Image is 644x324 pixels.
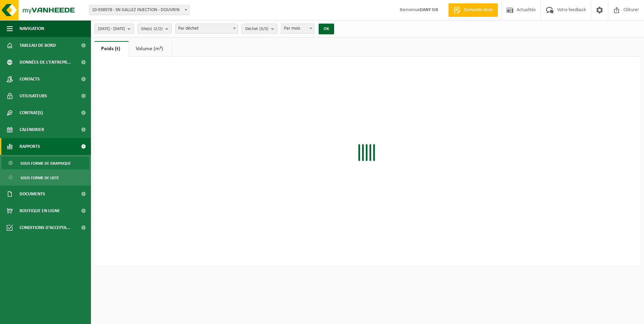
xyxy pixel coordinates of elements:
[448,3,498,17] a: Demande devis
[420,7,438,12] strong: DANY SIX
[20,186,45,202] span: Documents
[21,171,59,184] span: Sous forme de liste
[2,157,89,169] a: Sous forme de graphique
[137,24,172,34] button: Site(s)(2/2)
[245,24,268,34] span: Déchet
[20,71,40,88] span: Contacts
[20,20,44,37] span: Navigation
[281,24,314,33] span: Par mois
[259,27,268,31] count: (3/3)
[20,104,43,121] span: Contrat(s)
[2,171,89,184] a: Sous forme de liste
[154,27,163,31] count: (2/2)
[141,24,163,34] span: Site(s)
[20,37,56,54] span: Tableau de bord
[94,24,134,34] button: [DATE] - [DATE]
[98,24,125,34] span: [DATE] - [DATE]
[20,54,71,71] span: Données de l'entrepr...
[20,202,60,219] span: Boutique en ligne
[241,24,278,34] button: Déchet(3/3)
[20,138,40,155] span: Rapports
[462,7,494,13] span: Demande devis
[20,219,70,236] span: Conditions d'accepta...
[175,24,238,33] span: Par déchet
[281,24,315,34] span: Par mois
[21,157,71,170] span: Sous forme de graphique
[20,121,44,138] span: Calendrier
[20,88,47,104] span: Utilisateurs
[89,5,189,15] span: 10-938978 - SN GALLEZ INJECTION - DOUVRIN
[94,41,129,57] a: Poids (t)
[319,24,334,34] button: OK
[129,41,171,57] a: Volume (m³)
[175,24,238,34] span: Par déchet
